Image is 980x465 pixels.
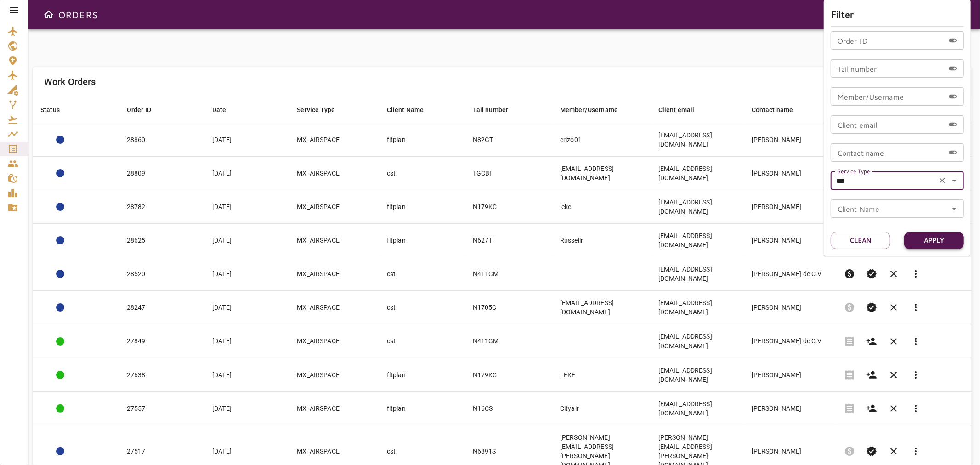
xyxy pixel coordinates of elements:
button: Clear [936,174,949,187]
h6: Filter [831,7,964,22]
button: Apply [904,232,964,249]
label: Service Type [837,167,870,175]
button: Open [948,202,961,215]
button: Open [948,174,961,187]
button: Clean [831,232,890,249]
